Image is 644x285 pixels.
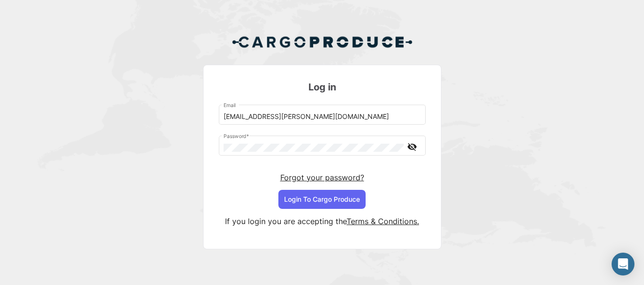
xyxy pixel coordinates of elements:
[224,113,420,121] input: Email
[232,30,413,53] img: Cargo Produce Logo
[280,173,364,182] a: Forgot your password?
[347,216,419,226] a: Terms & Conditions.
[278,190,366,209] button: Login To Cargo Produce
[219,80,426,94] h3: Log in
[612,253,634,275] div: Abrir Intercom Messenger
[225,216,347,226] span: If you login you are accepting the
[407,141,418,153] mat-icon: visibility_off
